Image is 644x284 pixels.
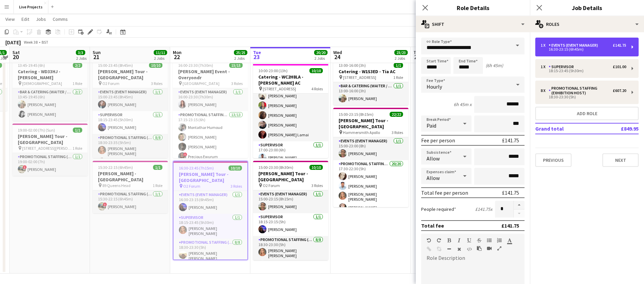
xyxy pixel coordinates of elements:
span: Allow [427,175,440,181]
div: 2 Jobs [314,56,327,61]
span: View [5,16,15,22]
div: 2 Jobs [76,56,87,61]
app-job-card: 15:00-23:15 (8h15m)22/22[PERSON_NAME] Tour - [GEOGRAPHIC_DATA] Hammersmith Apollo3 RolesEvents (E... [333,108,408,207]
div: (6h 45m) [486,62,503,68]
span: 11/11 [154,50,167,55]
app-card-role: Supervisor1/117:00-23:00 (6h)[PERSON_NAME] [253,141,328,164]
span: 1 Role [72,81,82,86]
app-card-role: Bar & Catering (Waiter / waitress)5/517:00-23:00 (6h)[PERSON_NAME][PERSON_NAME][PERSON_NAME][PERS... [253,80,328,141]
div: 1 x [541,43,549,48]
app-job-card: 13:45-19:45 (6h)2/2Catering - WD33HJ - [PERSON_NAME] [DEMOGRAPHIC_DATA]1 RoleBar & Catering (Wait... [12,59,88,121]
app-job-card: 16:00-23:30 (7h30m)15/15[PERSON_NAME] Event - Overyondr [GEOGRAPHIC_DATA]3 RolesEvents (Event Man... [173,59,248,158]
button: HTML Code [467,246,472,252]
h3: Role Details [416,3,530,12]
h3: [PERSON_NAME] Tour - [GEOGRAPHIC_DATA] [333,117,408,130]
span: 16:00-23:30 (7h30m) [178,63,213,68]
app-job-card: 15:30-22:15 (6h45m)1/1[PERSON_NAME] - [GEOGRAPHIC_DATA] 89 Queens Head1 RolePromotional Staffing ... [93,161,168,213]
app-card-role: Supervisor1/118:15-23:15 (5h)[PERSON_NAME] [253,213,328,236]
div: 6h 45m x [454,101,472,107]
app-card-role: Events (Event Manager)1/116:00-23:30 (7h30m)[PERSON_NAME] [173,88,248,111]
span: 3 Roles [231,81,243,86]
span: 1/1 [73,128,82,133]
span: Wed [333,49,342,55]
span: Jobs [36,16,46,22]
span: 20/20 [314,50,328,55]
span: Sat [12,49,20,55]
span: 1/1 [394,63,403,68]
div: Supervisor [549,64,577,69]
app-card-role: Events (Event Manager)1/115:00-23:45 (8h45m)[PERSON_NAME] [93,88,168,111]
span: ! [183,152,187,156]
span: 24 [332,53,342,61]
span: Comms [53,16,68,22]
div: BST [42,40,48,45]
app-card-role: Events (Event Manager)1/116:30-23:15 (6h45m)[PERSON_NAME] [174,191,247,214]
button: Redo [437,238,441,243]
span: [STREET_ADDRESS] [263,86,296,91]
app-card-role: Bar & Catering (Waiter / waitress)2/213:45-19:45 (6h)[PERSON_NAME][PERSON_NAME] [12,88,88,121]
div: Total fee per person [421,189,468,196]
span: Paid [427,122,436,129]
h3: [PERSON_NAME] Tour - [GEOGRAPHIC_DATA] [174,171,247,183]
span: 25/25 [234,50,247,55]
button: Bold [447,238,451,243]
div: Fee per person [421,137,455,144]
app-job-card: 13:00-16:00 (3h)1/1Catering - W1S3ED - Tia AC [STREET_ADDRESS]1 RoleBar & Catering (Waiter / wait... [333,59,408,105]
h3: [PERSON_NAME] Event - Overyondr [173,68,248,81]
button: Next [602,153,639,167]
span: Week 38 [22,40,39,45]
span: 15/15 [229,63,243,68]
h3: [PERSON_NAME] Tour - [GEOGRAPHIC_DATA] [253,171,328,183]
div: Total fee [421,222,444,229]
app-job-card: 16:30-23:45 (7h15m)10/10[PERSON_NAME] Tour - [GEOGRAPHIC_DATA] O2 Forum3 RolesEvents (Event Manag... [173,161,248,260]
button: Increase [514,201,525,209]
button: Horizontal Line [447,246,451,252]
div: Shift [416,16,530,32]
button: Clear Formatting [457,246,461,252]
a: View [3,15,17,23]
button: Add role [535,107,639,120]
app-job-card: 15:00-23:45 (8h45m)10/10[PERSON_NAME] Tour - [GEOGRAPHIC_DATA] O2 Forum3 RolesEvents (Event Manag... [93,59,168,158]
span: [DEMOGRAPHIC_DATA] [22,81,62,86]
button: Text Color [507,238,512,243]
div: £101.00 [613,64,626,69]
span: 15:00-23:30 (8h30m) [258,165,293,170]
app-card-role: Promotional Staffing (Exhibition Host)8/818:30-23:35 (5h5m)[PERSON_NAME] [PERSON_NAME] [93,134,168,229]
span: 1/1 [153,165,162,170]
span: [STREET_ADDRESS][PERSON_NAME] [22,146,72,151]
span: 1 Role [72,146,82,151]
button: Paste as plain text [477,246,482,251]
td: Grand total [535,123,599,134]
app-card-role: Promotional Staffing (Exhibition Host)1/115:30-22:15 (6h45m)![PERSON_NAME] [93,190,168,213]
span: ! [23,165,27,169]
span: 22/22 [390,112,403,117]
a: Comms [50,15,70,23]
button: Previous [535,153,572,167]
app-card-role: Events (Event Manager)1/115:00-23:00 (8h)[PERSON_NAME] [333,137,408,160]
span: Tue [253,49,261,55]
app-card-role: Supervisor1/118:15-23:45 (5h30m)[PERSON_NAME] [PERSON_NAME] [174,214,247,239]
span: 10/10 [309,165,323,170]
span: Hammersmith Apollo [343,130,380,135]
div: Roles [530,16,644,32]
div: £141.75 x [475,206,492,212]
span: 4 Roles [311,86,323,91]
td: £849.95 [599,123,639,134]
app-job-card: 19:00-02:00 (7h) (Sun)1/1[PERSON_NAME] Tour - [GEOGRAPHIC_DATA] [STREET_ADDRESS][PERSON_NAME]1 Ro... [12,124,88,176]
span: 22 [172,53,182,61]
span: 13:00-16:00 (3h) [339,63,366,68]
div: £141.75 [502,189,519,196]
button: Insert video [487,246,492,251]
a: Jobs [33,15,49,23]
div: Events (Event Manager) [549,43,601,48]
app-job-card: In progress10:00-23:00 (13h)10/10Catering - WC2H8LA - [PERSON_NAME] AC [STREET_ADDRESS]4 RolesSup... [253,59,328,158]
span: Sun [93,49,101,55]
span: 23/23 [394,50,408,55]
span: 15:30-22:15 (6h45m) [98,165,133,170]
